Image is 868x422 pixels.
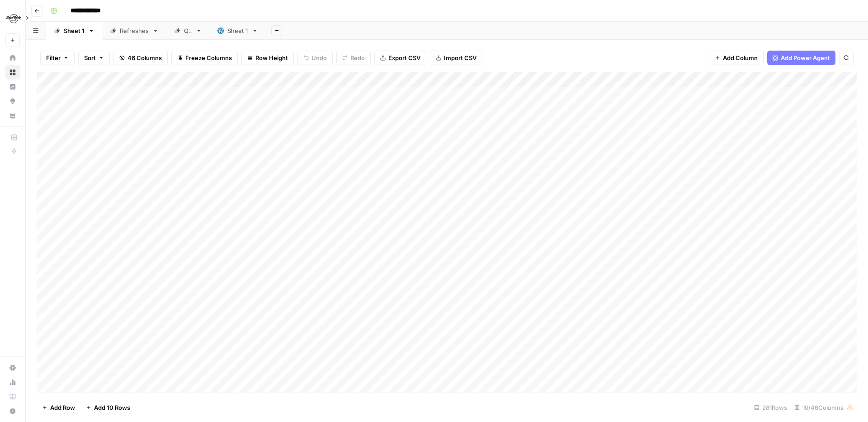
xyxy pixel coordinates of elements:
[781,53,830,62] span: Add Power Agent
[311,53,327,62] span: Undo
[374,51,426,65] button: Export CSV
[102,22,166,40] a: Refreshes
[171,51,238,65] button: Freeze Columns
[723,53,758,62] span: Add Column
[120,26,149,35] div: Refreshes
[5,51,20,65] a: Home
[127,53,162,62] span: 46 Columns
[185,53,232,62] span: Freeze Columns
[80,400,136,415] button: Add 10 Rows
[166,22,210,40] a: QA
[430,51,482,65] button: Import CSV
[5,361,20,375] a: Settings
[210,22,266,40] a: Sheet 1
[388,53,420,62] span: Export CSV
[37,400,80,415] button: Add Row
[78,51,110,65] button: Sort
[791,400,857,415] div: 10/46 Columns
[5,7,20,30] button: Workspace: Hard Rock Digital
[350,53,365,62] span: Redo
[336,51,371,65] button: Redo
[5,65,20,80] a: Browse
[5,94,20,108] a: Opportunities
[767,51,835,65] button: Add Power Agent
[50,403,75,412] span: Add Row
[241,51,294,65] button: Row Height
[5,375,20,389] a: Usage
[709,51,764,65] button: Add Column
[444,53,476,62] span: Import CSV
[40,51,75,65] button: Filter
[94,403,130,412] span: Add 10 Rows
[84,53,96,62] span: Sort
[5,404,20,418] button: Help + Support
[227,26,248,35] div: Sheet 1
[184,26,192,35] div: QA
[750,400,791,415] div: 281 Rows
[46,53,61,62] span: Filter
[64,26,85,35] div: Sheet 1
[113,51,168,65] button: 46 Columns
[5,80,20,94] a: Insights
[5,389,20,404] a: Learning Hub
[46,22,102,40] a: Sheet 1
[255,53,288,62] span: Row Height
[5,108,20,123] a: Your Data
[297,51,333,65] button: Undo
[5,10,22,27] img: Hard Rock Digital Logo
